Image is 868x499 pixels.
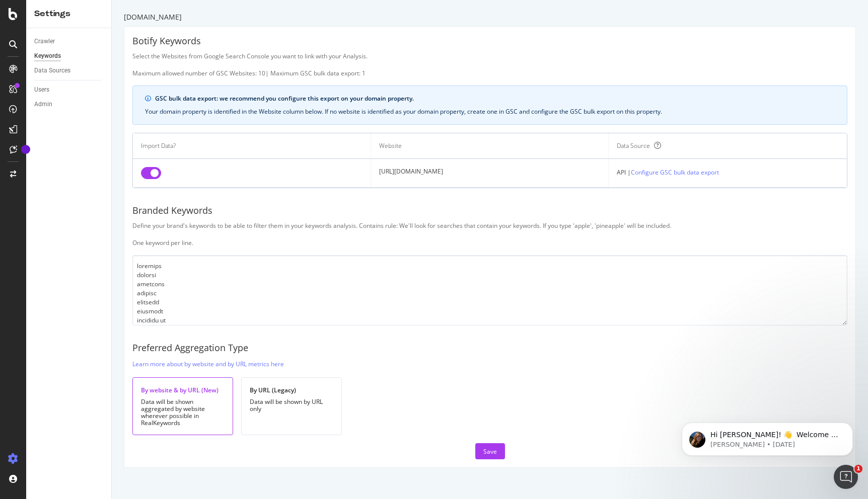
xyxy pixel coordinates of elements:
div: Branded Keywords [132,204,847,217]
iframe: Intercom notifications message [667,401,868,472]
div: GSC bulk data export: we recommend you configure this export on your domain property. [155,94,835,103]
div: Select the Websites from Google Search Console you want to link with your Analysis. Maximum allow... [132,52,847,77]
a: Data Sources [34,65,104,76]
div: Data Source [617,141,650,150]
a: Users [34,85,104,95]
div: Tooltip anchor [21,145,30,154]
th: Website [371,133,609,159]
textarea: loremips dolorsi ametcons adipisc elitsedd eiusmodt incididu ut laboreet dolor magnaa enimad mini... [132,255,847,325]
div: Your domain property is identified in the Website column below. If no website is identified as yo... [145,107,835,116]
div: Users [34,85,49,95]
div: By website & by URL (New) [141,386,225,394]
a: Crawler [34,36,104,47]
a: Configure GSC bulk data export [631,167,719,178]
div: Crawler [34,36,55,47]
a: Learn more about by website and by URL metrics here [132,359,284,369]
div: Preferred Aggregation Type [132,342,847,355]
iframe: Intercom live chat [834,465,858,489]
div: Data will be shown aggregated by website wherever possible in RealKeywords [141,398,225,427]
div: Keywords [34,51,61,61]
div: Define your brand's keywords to be able to filter them in your keywords analysis. Contains rule: ... [132,221,847,247]
div: Admin [34,99,52,110]
div: Data will be shown by URL only [250,398,333,412]
a: Keywords [34,51,104,61]
div: Settings [34,8,103,20]
div: Data Sources [34,65,70,76]
div: Botify Keywords [132,35,847,48]
div: Save [483,447,497,456]
div: [DOMAIN_NAME] [124,12,856,22]
th: Import Data? [133,133,371,159]
span: 1 [854,465,862,473]
div: API | [617,167,839,178]
button: Save [475,443,505,459]
div: By URL (Legacy) [250,386,333,394]
a: Admin [34,99,104,110]
td: [URL][DOMAIN_NAME] [371,159,609,188]
div: info banner [132,86,847,125]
